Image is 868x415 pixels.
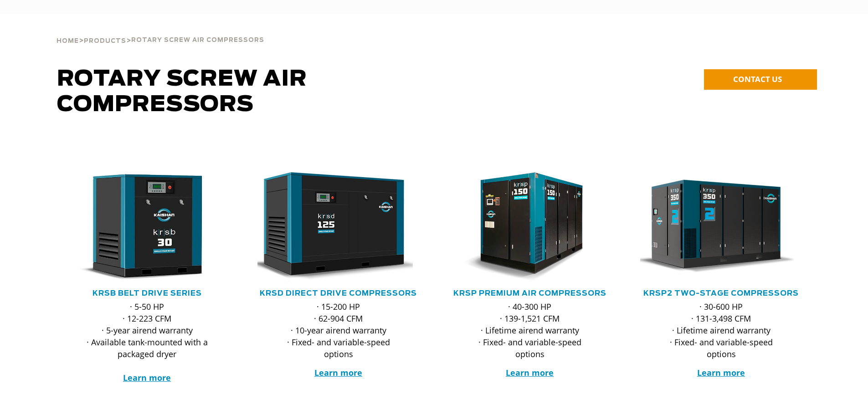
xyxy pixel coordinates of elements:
p: · 40-300 HP · 139-1,521 CFM · Lifetime airend warranty · Fixed- and variable-speed options [467,301,593,360]
img: krsd125 [251,172,413,282]
div: krsb30 [66,172,228,282]
div: > > [56,14,264,48]
img: krsp150 [442,172,604,282]
a: Learn more [123,372,171,383]
span: Products [84,38,126,44]
a: Products [84,36,126,45]
span: Rotary Screw Air Compressors [131,37,264,43]
a: Learn more [314,367,362,378]
span: CONTACT US [733,74,782,84]
p: · 30-600 HP · 131-3,498 CFM · Lifetime airend warranty · Fixed- and variable-speed options [658,301,784,360]
span: Rotary Screw Air Compressors [57,68,307,116]
div: krsd125 [257,172,420,282]
a: Learn more [506,367,554,378]
a: KRSD Direct Drive Compressors [260,290,417,297]
div: krsp350 [640,172,802,282]
a: KRSP Premium Air Compressors [453,290,606,297]
span: Home [56,38,79,44]
img: krsb30 [59,172,221,282]
div: krsp150 [449,172,611,282]
a: KRSP2 Two-Stage Compressors [643,290,799,297]
img: krsp350 [633,172,796,282]
p: · 15-200 HP · 62-904 CFM · 10-year airend warranty · Fixed- and variable-speed options [276,301,401,360]
a: Home [56,36,79,45]
a: CONTACT US [704,69,817,90]
a: KRSB Belt Drive Series [92,290,202,297]
p: · 5-50 HP · 12-223 CFM · 5-year airend warranty · Available tank-mounted with a packaged dryer [84,301,210,384]
a: Learn more [697,367,745,378]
